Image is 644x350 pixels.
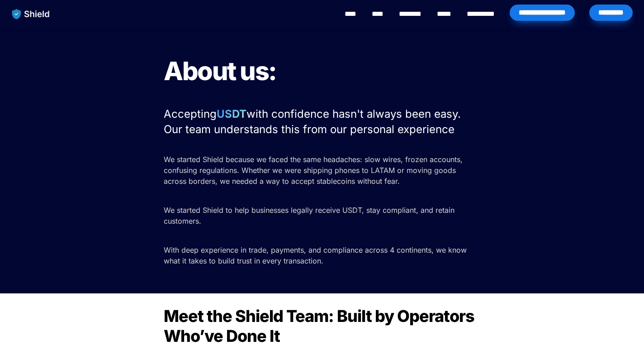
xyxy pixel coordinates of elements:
span: With deep experience in trade, payments, and compliance across 4 continents, we know what it take... [164,245,469,265]
span: About us: [164,56,276,86]
span: We started Shield because we faced the same headaches: slow wires, frozen accounts, confusing reg... [164,155,465,186]
img: website logo [8,5,54,24]
span: We started Shield to help businesses legally receive USDT, stay compliant, and retain customers. [164,206,457,225]
span: Meet the Shield Team: Built by Operators Who’ve Done It [164,306,478,346]
span: with confidence hasn't always been easy. Our team understands this from our personal experience [164,107,464,136]
strong: USDT [217,107,246,120]
span: Accepting [164,107,217,120]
